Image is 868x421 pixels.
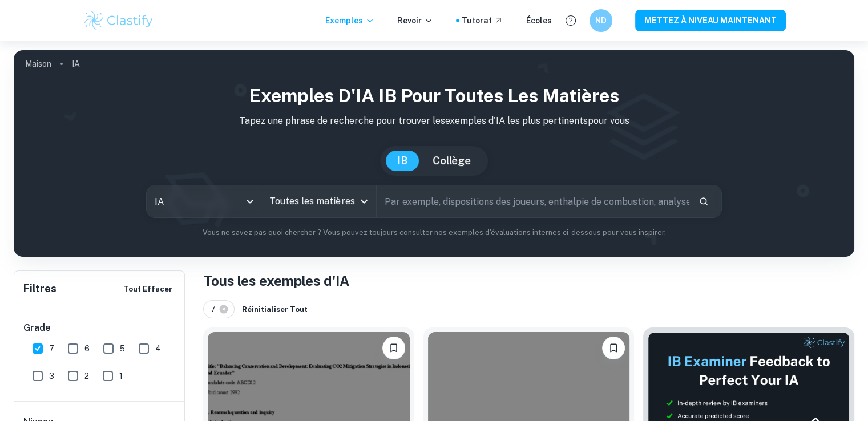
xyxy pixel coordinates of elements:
[382,337,405,359] button: Signet
[239,301,310,318] button: Réinitialiser tout
[588,115,629,126] font: pour vous
[433,155,471,167] font: Collège
[25,56,51,72] a: Maison
[377,185,689,217] input: Par exemple, dispositions des joueurs, enthalpie de combustion, analyse d'une grande ville...
[561,11,580,30] button: Aide et commentaires
[590,9,612,32] button: ND
[120,344,125,353] font: 5
[211,305,216,314] font: 7
[445,115,486,126] font: exemples
[155,196,164,207] font: IA
[72,59,80,68] font: IA
[325,16,363,25] font: Exemples
[635,10,786,31] button: METTEZ À NIVEAU MAINTENANT
[203,300,235,318] div: 7
[84,344,90,353] font: 6
[694,192,713,211] button: Recherche
[644,17,777,26] font: METTEZ À NIVEAU MAINTENANT
[84,371,89,380] font: 2
[595,16,607,25] font: ND
[356,193,372,209] button: Ouvrir
[249,85,619,106] font: Exemples d'IA IB pour toutes les matières
[242,305,308,313] font: Réinitialiser tout
[23,322,51,333] font: Grade
[239,115,445,126] font: Tapez une phrase de recherche pour trouver les
[123,285,172,293] font: Tout effacer
[203,228,666,237] font: Vous ne savez pas quoi chercher ? Vous pouvez toujours consulter nos exemples d'évaluations inter...
[526,14,552,27] a: Écoles
[602,337,625,359] button: Signet
[397,155,407,167] font: IB
[488,115,588,126] font: d'IA les plus pertinents
[49,371,54,380] font: 3
[14,50,854,257] img: couverture de profil
[155,344,161,353] font: 4
[83,9,155,32] img: Logo Clastify
[526,16,552,25] font: Écoles
[462,16,492,25] font: Tutorat
[25,59,51,68] font: Maison
[49,344,54,353] font: 7
[23,282,56,294] font: Filtres
[462,14,503,27] a: Tutorat
[203,273,349,289] font: Tous les exemples d'IA
[120,280,175,298] button: Tout effacer
[119,371,123,380] font: 1
[397,16,422,25] font: Revoir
